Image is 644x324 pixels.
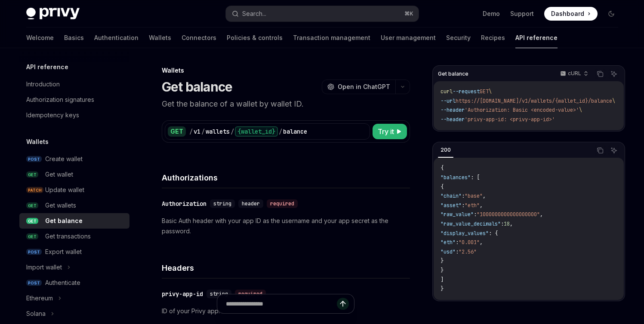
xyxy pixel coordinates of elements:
span: , [480,239,483,246]
a: Support [510,9,534,18]
div: privy-app-id [162,290,203,298]
div: v1 [194,127,200,136]
span: 'privy-app-id: <privy-app-id>' [465,116,555,123]
div: Create wallet [45,154,83,164]
span: GET [26,202,38,209]
div: Import wallet [26,262,62,272]
div: Get transactions [45,231,91,241]
a: PATCHUpdate wallet [19,182,129,198]
a: Transaction management [293,28,370,48]
span: } [441,267,444,274]
img: dark logo [26,8,80,20]
span: --header [441,107,465,113]
div: / [189,127,193,136]
span: GET [26,171,38,178]
span: GET [26,233,38,240]
a: Authorization signatures [19,92,129,107]
div: Search... [242,9,266,19]
button: Ask AI [608,145,619,156]
span: Dashboard [551,9,584,18]
div: Get wallets [45,200,76,211]
span: : [ [471,174,480,181]
span: : [501,220,504,227]
button: Try it [373,124,407,139]
span: "0.001" [459,239,480,246]
button: cURL [555,67,592,81]
div: 200 [438,145,453,155]
span: "raw_value" [441,211,474,218]
span: POST [26,156,42,162]
span: string [213,200,231,207]
a: Connectors [182,28,216,48]
button: Copy the contents from the code block [595,68,606,79]
a: POSTAuthenticate [19,275,129,290]
span: "1000000000000000000" [477,211,540,218]
a: Welcome [26,28,54,48]
span: GET [26,218,38,224]
a: GETGet wallets [19,198,129,213]
a: GETGet transactions [19,229,129,244]
div: Introduction [26,79,60,89]
h4: Authorizations [162,172,410,183]
h5: API reference [26,62,68,72]
span: : [456,239,459,246]
a: Dashboard [544,7,598,21]
div: Get wallet [45,169,73,180]
span: "asset" [441,202,462,209]
div: GET [168,126,186,137]
span: "balances" [441,174,471,181]
span: { [441,183,444,190]
button: Search...⌘K [226,6,419,21]
span: "raw_value_decimals" [441,220,501,227]
span: https://[DOMAIN_NAME]/v1/wallets/{wallet_id}/balance [456,98,612,104]
a: POSTCreate wallet [19,151,129,167]
h4: Headers [162,262,410,274]
h1: Get balance [162,79,233,95]
span: "eth" [465,202,480,209]
div: {wallet_id} [235,126,278,137]
span: \ [579,107,582,113]
span: \ [612,98,615,104]
button: Copy the contents from the code block [595,145,606,156]
span: } [441,257,444,264]
div: Wallets [162,66,410,75]
a: POSTExport wallet [19,244,129,260]
div: Solana [26,309,46,319]
button: Open in ChatGPT [322,79,395,94]
span: PATCH [26,187,43,193]
a: Authentication [94,28,139,48]
span: \ [489,88,492,95]
div: wallets [206,127,230,136]
div: required [235,290,266,298]
div: required [267,199,298,208]
a: Recipes [481,28,505,48]
span: "chain" [441,193,462,199]
span: "usd" [441,248,456,255]
a: Idempotency keys [19,107,129,123]
div: Authorization [162,199,206,208]
a: Basics [64,28,84,48]
span: curl [441,88,453,95]
span: Get balance [438,70,468,77]
a: GETGet balance [19,213,129,229]
span: : { [489,230,498,237]
a: Demo [483,9,500,18]
span: "base" [465,193,483,199]
button: Toggle dark mode [604,7,618,21]
div: Authorization signatures [26,95,94,105]
span: header [242,200,260,207]
span: , [483,193,486,199]
span: : [462,193,465,199]
div: / [231,127,234,136]
span: string [210,290,228,297]
span: --url [441,98,456,104]
span: : [462,202,465,209]
span: , [480,202,483,209]
p: Basic Auth header with your app ID as the username and your app secret as the password. [162,216,410,236]
span: ] [441,276,444,283]
a: Security [446,28,471,48]
div: Get balance [45,216,83,226]
button: Send message [337,298,349,310]
div: Ethereum [26,293,53,303]
span: Open in ChatGPT [338,83,390,91]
